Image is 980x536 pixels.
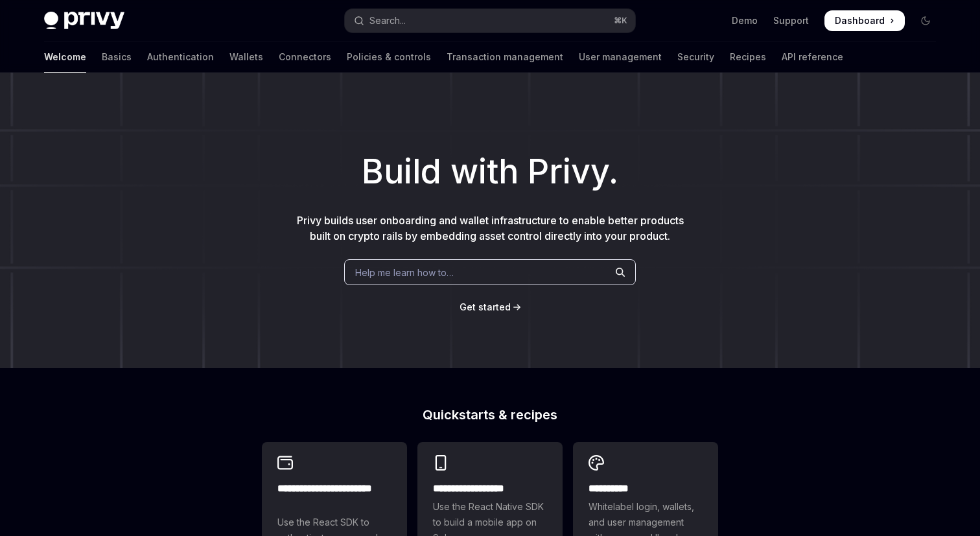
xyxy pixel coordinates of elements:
[262,408,718,421] h2: Quickstarts & recipes
[44,12,124,30] img: dark logo
[297,214,684,242] span: Privy builds user onboarding and wallet infrastructure to enable better products built on crypto ...
[44,41,86,73] a: Welcome
[347,41,431,73] a: Policies & controls
[824,10,905,31] a: Dashboard
[460,301,511,312] span: Get started
[773,14,809,27] a: Support
[21,146,959,197] h1: Build with Privy.
[614,16,627,26] span: ⌘ K
[102,41,132,73] a: Basics
[345,9,635,32] button: Open search
[279,41,331,73] a: Connectors
[677,41,714,73] a: Security
[355,266,454,279] span: Help me learn how to…
[229,41,263,73] a: Wallets
[732,14,758,27] a: Demo
[915,10,936,31] button: Toggle dark mode
[147,41,214,73] a: Authentication
[730,41,766,73] a: Recipes
[835,14,885,27] span: Dashboard
[369,13,406,29] div: Search...
[447,41,563,73] a: Transaction management
[579,41,662,73] a: User management
[460,301,511,314] a: Get started
[782,41,843,73] a: API reference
